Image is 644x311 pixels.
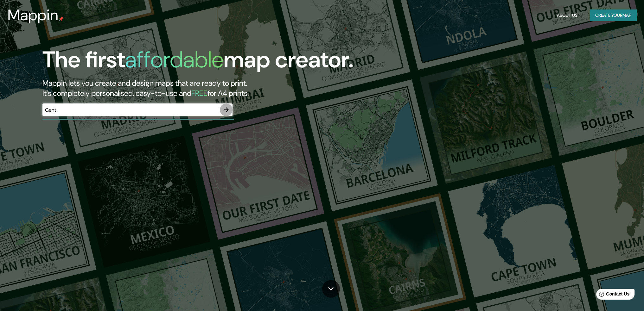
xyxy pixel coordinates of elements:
input: Choose your favourite place [42,106,220,114]
h3: Mappin [8,6,59,24]
button: Create yourmap [590,9,636,21]
h2: Mappin lets you create and design maps that are ready to print. It's completely personalised, eas... [42,78,365,98]
h1: The first map creator. [42,47,354,78]
h5: FREE [191,88,207,98]
h1: affordable [125,45,224,74]
img: mappin-pin [59,16,64,22]
iframe: Help widget launcher [588,286,637,304]
button: About Us [554,9,580,21]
